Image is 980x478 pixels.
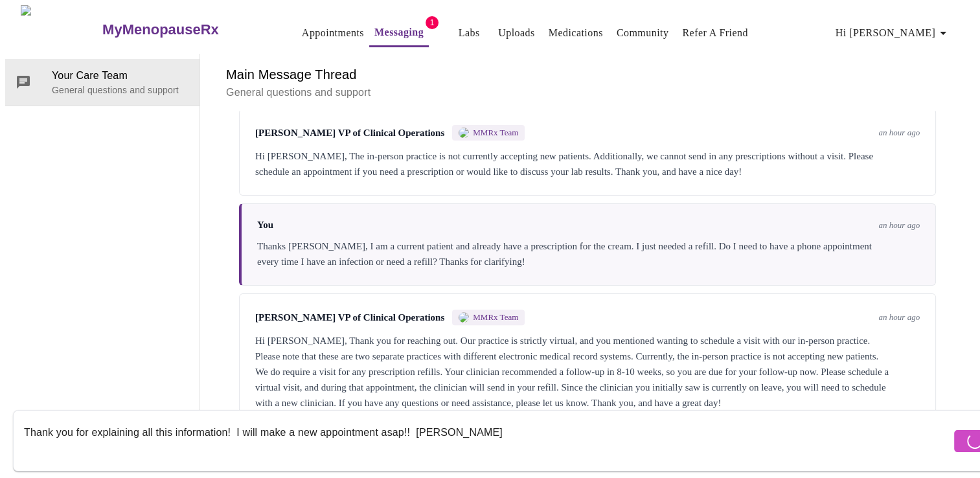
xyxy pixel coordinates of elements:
[5,59,199,106] div: Your Care TeamGeneral questions and support
[101,7,271,52] a: MyMenopauseRx
[543,20,608,46] button: Medications
[459,24,480,42] a: Labs
[255,128,444,139] span: [PERSON_NAME] VP of Clinical Operations
[830,20,956,46] button: Hi [PERSON_NAME]
[878,312,920,323] span: an hour ago
[297,20,369,46] button: Appointments
[24,420,951,461] textarea: Send a message about your appointment
[21,5,101,54] img: MyMenopauseRx Logo
[226,85,949,100] p: General questions and support
[374,23,424,41] a: Messaging
[878,220,920,231] span: an hour ago
[473,312,518,323] span: MMRx Team
[878,128,920,138] span: an hour ago
[426,16,439,29] span: 1
[448,20,490,46] button: Labs
[682,24,748,42] a: Refer a Friend
[459,128,469,138] img: MMRX
[493,20,540,46] button: Uploads
[549,24,603,42] a: Medications
[498,24,535,42] a: Uploads
[459,312,469,323] img: MMRX
[255,148,920,179] div: Hi [PERSON_NAME], The in-person practice is not currently accepting new patients. Additionally, w...
[226,64,949,85] h6: Main Message Thread
[255,312,444,323] span: [PERSON_NAME] VP of Clinical Operations
[52,68,189,84] span: Your Care Team
[611,20,674,46] button: Community
[677,20,753,46] button: Refer a Friend
[255,333,920,411] div: Hi [PERSON_NAME], Thank you for reaching out. Our practice is strictly virtual, and you mentioned...
[52,84,189,97] p: General questions and support
[617,24,669,42] a: Community
[473,128,518,138] span: MMRx Team
[836,24,951,42] span: Hi [PERSON_NAME]
[369,19,429,47] button: Messaging
[302,24,364,42] a: Appointments
[257,220,273,231] span: You
[257,238,920,269] div: Thanks [PERSON_NAME], I am a current patient and already have a prescription for the cream. I jus...
[102,21,219,38] h3: MyMenopauseRx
